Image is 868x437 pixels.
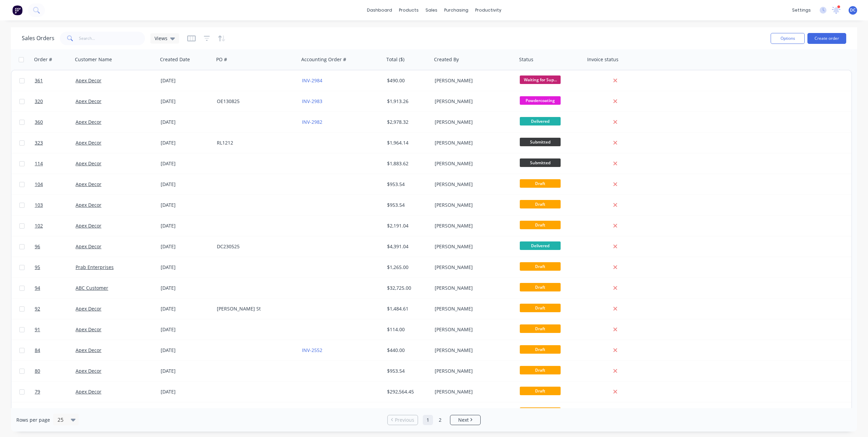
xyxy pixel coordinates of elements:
span: Draft [520,304,561,312]
a: 95 [35,257,76,278]
a: INV-2983 [302,98,322,104]
a: 71 [35,402,76,423]
span: Draft [520,387,561,395]
div: $953.54 [387,368,427,374]
span: Rows per page [16,417,50,423]
a: 104 [35,174,76,195]
div: [PERSON_NAME] [435,139,510,146]
a: 96 [35,236,76,257]
div: [DATE] [161,181,211,188]
a: Apex Decor [76,243,101,250]
div: sales [422,5,441,15]
ul: Pagination [385,415,483,425]
div: [DATE] [161,326,211,333]
div: [PERSON_NAME] [435,326,510,333]
span: Draft [520,262,561,271]
a: Apex Decor [76,222,101,229]
a: ABC Customer [76,285,108,291]
img: Factory [12,5,22,15]
span: Views [155,35,167,42]
a: Apex Decor [76,77,101,84]
a: 114 [35,153,76,174]
span: Submitted [520,158,561,167]
span: Draft [520,200,561,208]
span: 91 [35,326,40,333]
a: 92 [35,299,76,319]
div: [DATE] [161,285,211,291]
div: [PERSON_NAME] [435,222,510,229]
a: 94 [35,278,76,298]
div: [PERSON_NAME] [435,347,510,354]
span: Draft [520,324,561,333]
a: INV-2552 [302,347,322,353]
span: 95 [35,264,40,271]
div: [PERSON_NAME] [435,243,510,250]
div: Order # [34,56,52,63]
div: [PERSON_NAME] [435,202,510,208]
a: Apex Decor [76,119,101,125]
div: Created Date [160,56,190,63]
span: Draft [520,179,561,188]
a: Page 2 [435,415,445,425]
a: 323 [35,133,76,153]
div: [DATE] [161,202,211,208]
span: Delivered [520,241,561,250]
div: [DATE] [161,305,211,312]
a: 361 [35,70,76,91]
div: [DATE] [161,139,211,146]
a: Apex Decor [76,388,101,395]
div: [PERSON_NAME] [435,119,510,125]
span: 103 [35,202,43,208]
div: [DATE] [161,264,211,271]
span: 361 [35,77,43,84]
div: [PERSON_NAME] [435,388,510,395]
a: 91 [35,319,76,340]
div: $292,564.45 [387,388,427,395]
span: 360 [35,119,43,125]
a: 79 [35,382,76,402]
div: [DATE] [161,77,211,84]
div: $953.54 [387,202,427,208]
div: $4,391.04 [387,243,427,250]
div: Customer Name [75,56,112,63]
a: Apex Decor [76,326,101,333]
div: [PERSON_NAME] [435,285,510,291]
span: 323 [35,139,43,146]
span: 96 [35,243,40,250]
span: 102 [35,222,43,229]
div: Accounting Order # [301,56,346,63]
div: $2,978.32 [387,119,427,125]
div: [PERSON_NAME] St [217,305,292,312]
span: Next [458,417,469,423]
span: 80 [35,368,40,374]
div: [PERSON_NAME] [435,368,510,374]
a: Apex Decor [76,181,101,187]
div: $114.00 [387,326,427,333]
a: 80 [35,361,76,381]
div: PO # [216,56,227,63]
a: 320 [35,91,76,112]
span: Draft [520,283,561,291]
div: [DATE] [161,243,211,250]
div: $1,913.26 [387,98,427,105]
div: Created By [434,56,459,63]
a: 103 [35,195,76,215]
span: Powdercoating [520,96,561,105]
span: 320 [35,98,43,105]
span: 104 [35,181,43,188]
span: Draft [520,366,561,374]
span: Submitted [520,138,561,146]
a: Page 1 is your current page [423,415,433,425]
a: Previous page [388,417,418,423]
div: $440.00 [387,347,427,354]
h1: Sales Orders [22,35,54,41]
div: $490.00 [387,77,427,84]
div: [PERSON_NAME] [435,264,510,271]
div: purchasing [441,5,472,15]
a: Apex Decor [76,202,101,208]
a: Apex Decor [76,160,101,167]
div: [PERSON_NAME] [435,181,510,188]
div: Total ($) [386,56,404,63]
div: [DATE] [161,368,211,374]
span: Draft [520,345,561,354]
